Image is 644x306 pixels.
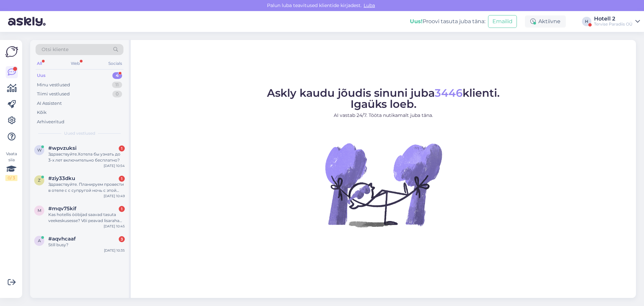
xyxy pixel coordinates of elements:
[323,124,444,245] img: No Chat active
[107,59,123,68] div: Socials
[37,119,64,125] div: Arhiveeritud
[48,175,75,181] span: #ziy33dku
[38,208,41,213] span: m
[594,16,640,27] a: Hotell 2Tervise Paradiis OÜ
[36,59,43,68] div: All
[48,212,125,224] div: Kas hotellis ööbijad saavad tasuta veekeskusesse? Või peavad lisaraha eest pileti soetama?
[48,236,76,242] span: #aqvhcaaf
[119,176,125,182] div: 1
[362,2,377,8] span: Luba
[37,82,70,88] div: Minu vestlused
[267,112,500,119] p: AI vastab 24/7. Tööta nutikamalt juba täna.
[42,46,68,53] span: Otsi kliente
[48,151,125,163] div: Здравствуйте.Хотела бы узнать до 3-х лет включительно бесплатно?
[104,193,125,199] div: [DATE] 10:49
[5,175,17,181] div: 0 / 3
[119,145,125,151] div: 1
[5,45,18,58] img: Askly Logo
[488,15,517,28] button: Emailid
[410,17,485,26] div: Proovi tasuta juba täna:
[5,151,17,181] div: Vaata siia
[435,86,463,99] span: 3446
[37,109,47,116] div: Kõik
[69,59,81,68] div: Web
[112,91,122,97] div: 0
[104,248,125,253] div: [DATE] 10:35
[104,224,125,229] div: [DATE] 10:45
[410,18,423,25] b: Uus!
[48,206,76,212] span: #mqv75kif
[64,130,95,136] span: Uued vestlused
[48,145,76,151] span: #wpvzuksi
[104,163,125,168] div: [DATE] 10:54
[48,181,125,193] div: Здравствуйте. Планируем провести в отеле с с супругой ночь с этой среды на четверг. С 13 по 14 ав...
[37,147,42,152] span: w
[112,82,122,88] div: 11
[582,17,591,26] div: H
[525,15,566,28] div: Aktiivne
[112,72,122,79] div: 4
[594,21,633,27] div: Tervise Paradiis OÜ
[37,100,62,107] div: AI Assistent
[38,178,41,183] span: z
[119,236,125,242] div: 3
[38,238,41,243] span: a
[37,91,70,97] div: Tiimi vestlused
[267,86,500,111] span: Askly kaudu jõudis sinuni juba klienti. Igaüks loeb.
[594,16,633,21] div: Hotell 2
[37,72,46,79] div: Uus
[48,242,125,248] div: Still busy?
[119,206,125,212] div: 1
